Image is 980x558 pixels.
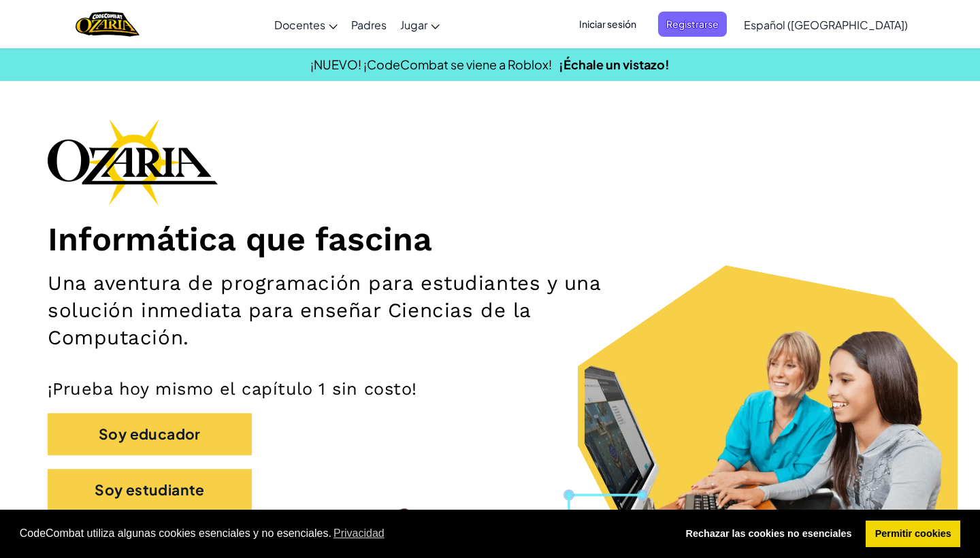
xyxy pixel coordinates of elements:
a: learn more about cookies [331,523,387,544]
span: Docentes [274,18,325,32]
p: ¡Prueba hoy mismo el capítulo 1 sin costo! [48,378,932,400]
button: Registrarse [658,12,727,37]
button: Soy educador [48,413,252,455]
a: Jugar [393,6,446,43]
a: Padres [344,6,393,43]
a: allow cookies [866,521,960,548]
img: Ozaria branding logo [48,118,218,206]
span: CodeCombat utiliza algunas cookies esenciales y no esenciales. [20,523,666,544]
a: ¡Échale un vistazo! [559,56,670,72]
span: ¡NUEVO! ¡CodeCombat se viene a Roblox! [310,56,552,72]
button: Iniciar sesión [571,12,644,37]
a: Docentes [267,6,344,43]
h1: Informática que fascina [48,219,932,259]
span: Jugar [400,18,427,32]
a: deny cookies [676,521,861,548]
button: Soy estudiante [48,469,252,511]
h2: Una aventura de programación para estudiantes y una solución inmediata para enseñar Ciencias de l... [48,269,640,351]
a: Ozaria by CodeCombat logo [76,10,139,38]
a: Español ([GEOGRAPHIC_DATA]) [737,6,915,43]
span: Español ([GEOGRAPHIC_DATA]) [744,18,908,32]
img: Home [76,10,139,38]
